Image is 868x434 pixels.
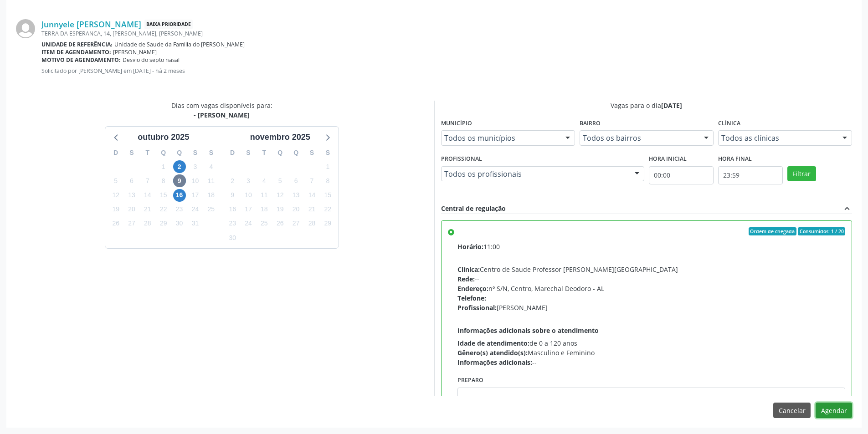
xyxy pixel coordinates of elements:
span: domingo, 23 de novembro de 2025 [226,217,239,230]
span: Endereço: [457,284,488,293]
span: Profissional: [457,303,497,312]
span: sábado, 15 de novembro de 2025 [321,189,334,202]
span: sexta-feira, 17 de outubro de 2025 [189,189,201,202]
div: nº S/N, Centro, Marechal Deodoro - AL [457,284,846,293]
span: Baixa Prioridade [144,20,193,29]
span: sexta-feira, 28 de novembro de 2025 [305,217,318,230]
span: quarta-feira, 19 de novembro de 2025 [274,203,287,216]
span: sexta-feira, 3 de outubro de 2025 [189,160,201,173]
div: Q [155,146,171,160]
span: Clínica: [457,265,480,274]
div: Q [288,146,304,160]
button: Agendar [816,403,852,418]
span: quinta-feira, 6 de novembro de 2025 [290,174,303,187]
b: Motivo de agendamento: [41,56,121,64]
span: segunda-feira, 6 de outubro de 2025 [125,174,138,187]
div: Masculino e Feminino [457,348,846,357]
div: S [320,146,336,160]
div: T [139,146,155,160]
span: quarta-feira, 29 de outubro de 2025 [157,217,170,230]
label: Hora final [718,152,752,166]
div: Dias com vagas disponíveis para: [171,101,272,120]
span: quinta-feira, 2 de outubro de 2025 [173,160,186,173]
div: novembro 2025 [247,131,314,143]
b: Item de agendamento: [41,48,111,56]
span: sábado, 11 de outubro de 2025 [205,174,217,187]
span: Todos os profissionais [444,169,626,179]
label: Profissional [441,152,482,166]
span: Ordem de chegada [749,227,796,235]
div: - [PERSON_NAME] [171,110,272,120]
span: Gênero(s) atendido(s): [457,348,528,357]
span: quinta-feira, 16 de outubro de 2025 [173,189,186,202]
span: segunda-feira, 20 de outubro de 2025 [125,203,138,216]
span: segunda-feira, 3 de novembro de 2025 [242,174,255,187]
span: terça-feira, 14 de outubro de 2025 [141,189,154,202]
span: quinta-feira, 27 de novembro de 2025 [290,217,303,230]
span: quarta-feira, 22 de outubro de 2025 [157,203,170,216]
div: TERRA DA ESPERANCA, 14, [PERSON_NAME], [PERSON_NAME] [41,30,852,37]
span: domingo, 16 de novembro de 2025 [226,203,239,216]
span: Telefone: [457,294,486,302]
span: Horário: [457,242,483,251]
label: Preparo [457,373,483,388]
span: Consumidos: 1 / 20 [798,227,845,235]
div: S [203,146,219,160]
span: quarta-feira, 26 de novembro de 2025 [274,217,287,230]
a: Junnyele [PERSON_NAME] [41,19,141,29]
div: -- [457,357,846,367]
div: Q [272,146,288,160]
span: segunda-feira, 27 de outubro de 2025 [125,217,138,230]
div: -- [457,293,846,303]
span: domingo, 19 de outubro de 2025 [109,203,122,216]
span: sexta-feira, 31 de outubro de 2025 [189,217,201,230]
span: sábado, 1 de novembro de 2025 [321,160,334,173]
span: sexta-feira, 7 de novembro de 2025 [305,174,318,187]
span: quarta-feira, 15 de outubro de 2025 [157,189,170,202]
span: domingo, 26 de outubro de 2025 [109,217,122,230]
div: [PERSON_NAME] [457,303,846,312]
span: segunda-feira, 13 de outubro de 2025 [125,189,138,202]
span: quinta-feira, 30 de outubro de 2025 [173,217,186,230]
span: domingo, 12 de outubro de 2025 [109,189,122,202]
div: 11:00 [457,242,846,251]
span: sábado, 4 de outubro de 2025 [205,160,217,173]
span: quinta-feira, 23 de outubro de 2025 [173,203,186,216]
span: quarta-feira, 12 de novembro de 2025 [274,189,287,202]
b: Unidade de referência: [41,41,113,48]
span: terça-feira, 7 de outubro de 2025 [141,174,154,187]
label: Município [441,117,472,131]
div: Vagas para o dia [441,101,853,110]
span: Rede: [457,275,475,283]
span: Todos as clínicas [721,133,833,143]
span: quinta-feira, 20 de novembro de 2025 [290,203,303,216]
div: S [187,146,203,160]
span: terça-feira, 25 de novembro de 2025 [258,217,271,230]
span: [DATE] [661,101,682,110]
span: quarta-feira, 1 de outubro de 2025 [157,160,170,173]
div: de 0 a 120 anos [457,338,846,348]
span: sábado, 29 de novembro de 2025 [321,217,334,230]
span: terça-feira, 18 de novembro de 2025 [258,203,271,216]
span: terça-feira, 28 de outubro de 2025 [141,217,154,230]
span: Todos os bairros [583,133,695,143]
span: terça-feira, 4 de novembro de 2025 [258,174,271,187]
span: sexta-feira, 24 de outubro de 2025 [189,203,201,216]
span: Desvio do septo nasal [123,56,180,64]
span: domingo, 30 de novembro de 2025 [226,231,239,244]
span: segunda-feira, 10 de novembro de 2025 [242,189,255,202]
span: sábado, 22 de novembro de 2025 [321,203,334,216]
span: sábado, 18 de outubro de 2025 [205,189,217,202]
div: outubro 2025 [134,131,193,143]
label: Bairro [580,117,601,131]
div: S [241,146,257,160]
img: img [16,19,35,38]
span: sábado, 8 de novembro de 2025 [321,174,334,187]
span: domingo, 9 de novembro de 2025 [226,189,239,202]
div: Central de regulação [441,204,506,214]
span: Informações adicionais: [457,358,532,367]
span: quarta-feira, 5 de novembro de 2025 [274,174,287,187]
div: -- [457,274,846,284]
span: [PERSON_NAME] [113,48,157,56]
span: Todos os municípios [444,133,556,143]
